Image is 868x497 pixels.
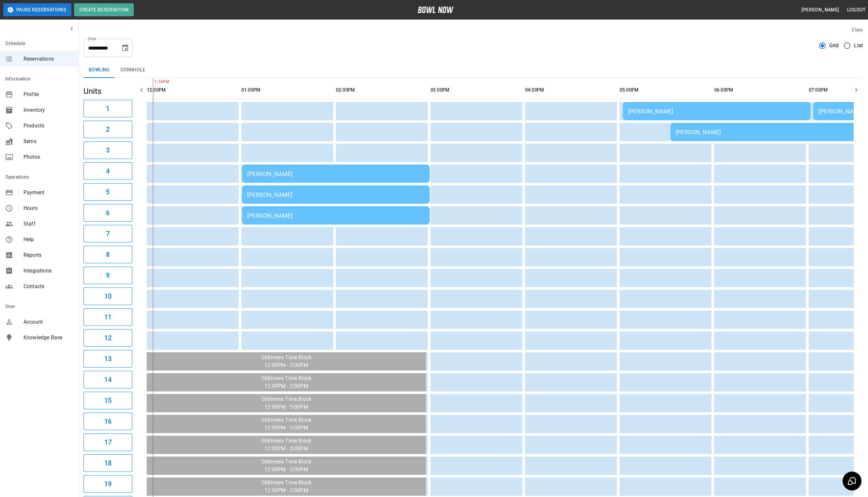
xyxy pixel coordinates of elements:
[104,354,112,364] h6: 13
[23,267,73,275] span: Integrations
[104,374,112,385] h6: 14
[83,62,115,78] button: Bowling
[241,81,333,99] th: 01:00PM
[83,392,132,409] button: 15
[104,437,112,447] h6: 17
[104,416,112,427] h6: 16
[676,129,853,136] div: [PERSON_NAME]
[854,42,863,50] span: List
[83,350,132,368] button: 13
[418,7,454,13] img: logo
[23,283,73,290] span: Contacts
[83,329,132,347] button: 12
[83,162,132,180] button: 4
[83,371,132,388] button: 14
[23,204,73,212] span: Hours
[845,4,868,16] button: Logout
[106,166,110,176] h6: 4
[104,333,112,343] h6: 12
[23,220,73,228] span: Staff
[247,191,425,198] div: [PERSON_NAME]
[83,433,132,451] button: 17
[104,458,112,468] h6: 18
[23,106,73,114] span: Inventory
[74,3,134,16] button: Create Reservation
[23,236,73,243] span: Help
[83,225,132,242] button: 7
[23,318,73,326] span: Account
[119,41,132,54] button: Choose date, selected date is Oct 10, 2025
[83,267,132,284] button: 9
[23,138,73,145] span: Items
[83,141,132,159] button: 3
[83,204,132,222] button: 6
[23,91,73,98] span: Profile
[851,27,863,33] label: View
[247,170,425,177] div: [PERSON_NAME]
[23,122,73,130] span: Products
[83,308,132,326] button: 11
[628,108,805,115] div: [PERSON_NAME]
[430,81,522,99] th: 03:00PM
[336,81,428,99] th: 02:00PM
[106,228,110,239] h6: 7
[83,86,132,96] h5: Units
[83,100,132,117] button: 1
[23,55,73,63] span: Reservations
[83,287,132,305] button: 10
[106,124,110,135] h6: 2
[106,103,110,114] h6: 1
[104,312,112,322] h6: 11
[106,249,110,260] h6: 8
[23,153,73,161] span: Photos
[147,81,239,99] th: 12:00PM
[153,79,155,85] span: 1:16PM
[106,208,110,218] h6: 6
[83,183,132,201] button: 5
[829,42,839,50] span: Grid
[23,334,73,342] span: Knowledge Base
[23,189,73,197] span: Payment
[3,3,71,16] button: Pause Reservations
[83,413,132,430] button: 16
[799,4,842,16] button: [PERSON_NAME]
[83,246,132,263] button: 8
[23,251,73,259] span: Reports
[247,212,425,219] div: [PERSON_NAME]
[83,121,132,138] button: 2
[104,291,112,301] h6: 10
[104,395,112,406] h6: 15
[106,187,110,197] h6: 5
[104,479,112,489] h6: 19
[83,475,132,493] button: 19
[106,145,110,155] h6: 3
[83,62,863,78] div: inventory tabs
[83,454,132,472] button: 18
[106,270,110,281] h6: 9
[115,62,150,78] button: Cornhole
